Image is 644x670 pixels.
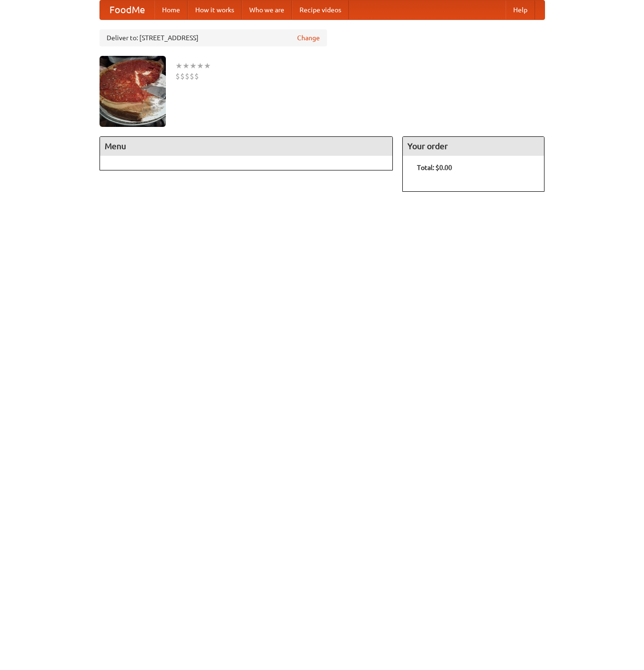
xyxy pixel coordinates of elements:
a: Home [154,0,188,19]
a: Change [297,33,320,43]
li: ★ [182,61,190,71]
li: $ [180,71,185,81]
li: ★ [197,61,204,71]
li: ★ [204,61,211,71]
a: How it works [188,0,242,19]
div: Deliver to: [STREET_ADDRESS] [100,29,327,46]
a: Recipe videos [292,0,349,19]
a: Who we are [242,0,292,19]
img: angular.jpg [100,56,166,127]
li: $ [175,71,180,81]
li: $ [194,71,199,81]
a: FoodMe [100,0,154,19]
li: ★ [190,61,197,71]
li: $ [190,71,194,81]
b: Total: $0.00 [417,164,452,171]
li: ★ [175,61,182,71]
li: $ [185,71,190,81]
h4: Your order [403,137,544,156]
a: Help [506,0,535,19]
h4: Menu [100,137,393,156]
